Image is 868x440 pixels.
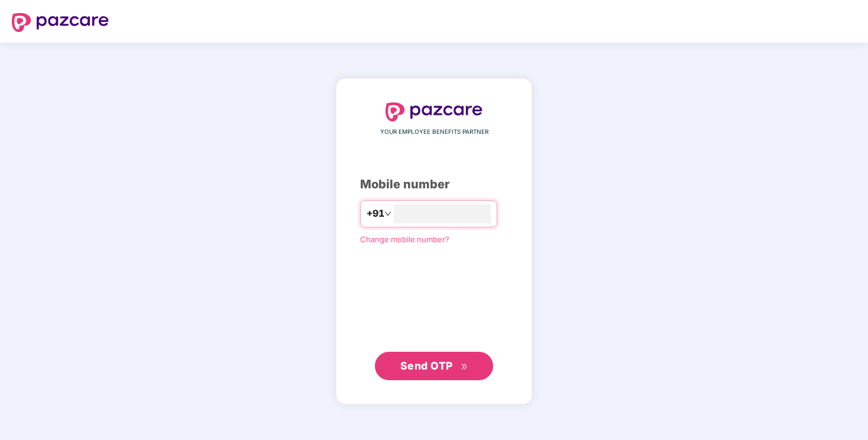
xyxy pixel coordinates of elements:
[380,127,488,137] span: YOUR EMPLOYEE BENEFITS PARTNER
[384,210,391,217] span: down
[360,235,449,244] a: Change mobile number?
[400,359,453,372] span: Send OTP
[386,102,482,121] img: logo
[461,363,468,371] span: double-right
[360,175,508,194] div: Mobile number
[375,352,493,380] button: Send OTPdouble-right
[12,13,109,32] img: logo
[367,206,384,221] span: +91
